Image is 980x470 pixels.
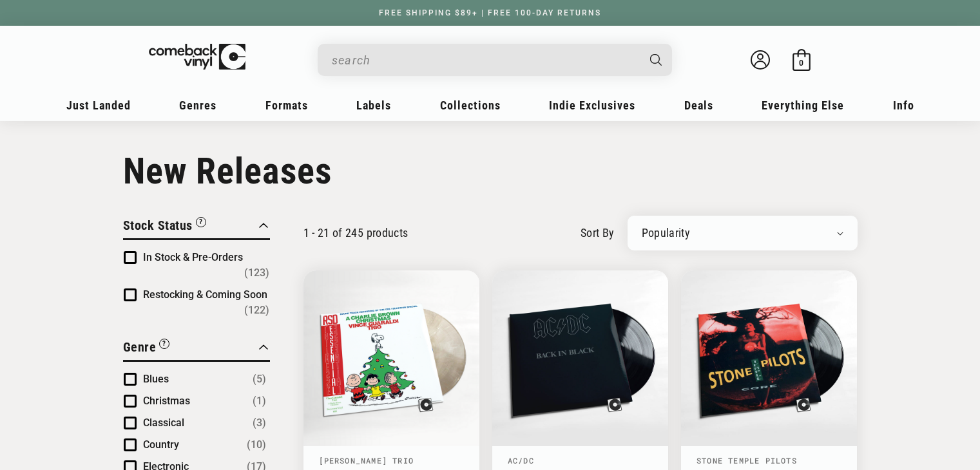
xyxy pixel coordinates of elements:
[143,251,243,263] span: In Stock & Pre-Orders
[123,216,206,238] button: Filter by Stock Status
[319,455,414,465] a: [PERSON_NAME] Trio
[303,226,408,240] p: 1 - 21 of 245 products
[143,438,179,451] span: Country
[508,455,534,465] a: AC/DC
[244,265,269,281] span: Number of products: (123)
[143,288,267,301] span: Restocking & Coming Soon
[143,417,184,429] span: Classical
[123,218,193,233] span: Stock Status
[549,99,635,112] span: Indie Exclusives
[253,415,266,431] span: Number of products: (3)
[684,99,713,112] span: Deals
[247,437,266,453] span: Number of products: (10)
[799,58,803,68] span: 0
[356,99,391,112] span: Labels
[123,337,170,360] button: Filter by Genre
[893,99,914,112] span: Info
[143,373,169,385] span: Blues
[253,371,266,387] span: Number of products: (5)
[143,395,190,407] span: Christmas
[123,150,858,193] h1: New Releases
[762,99,844,112] span: Everything Else
[123,339,157,355] span: Genre
[244,303,269,318] span: Number of products: (122)
[366,8,614,17] a: FREE SHIPPING $89+ | FREE 100-DAY RETURNS
[265,99,308,112] span: Formats
[318,44,672,76] div: Search
[581,224,615,241] label: sort by
[332,47,637,73] input: search
[440,99,501,112] span: Collections
[253,393,266,409] span: Number of products: (1)
[639,44,673,76] button: Search
[179,99,216,112] span: Genres
[697,455,797,465] a: Stone Temple Pilots
[66,99,131,112] span: Just Landed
